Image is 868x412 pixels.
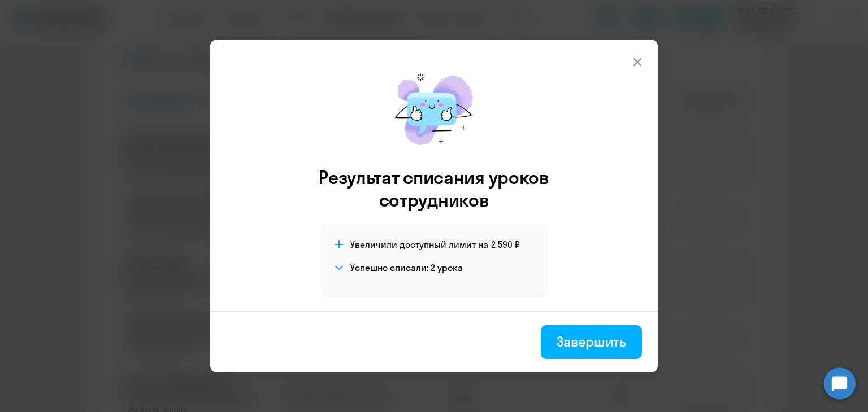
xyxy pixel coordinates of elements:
span: Увеличили доступный лимит на [350,238,488,251]
h4: Успешно списали: 2 урока [350,261,463,274]
img: mirage-message.png [383,62,485,157]
div: Завершить [557,332,626,350]
button: Завершить [541,325,642,359]
span: 2 590 ₽ [491,238,520,251]
h3: Результат списания уроков сотрудников [303,166,565,211]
